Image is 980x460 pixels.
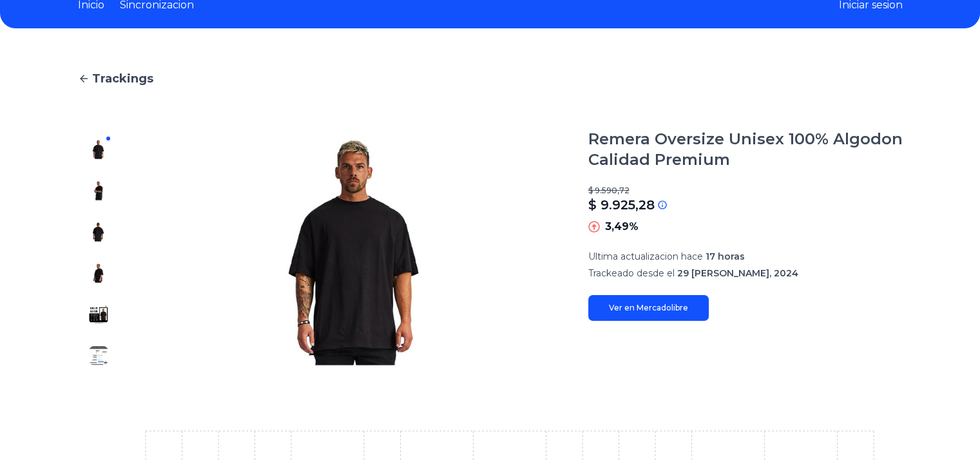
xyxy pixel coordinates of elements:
[588,196,655,214] p: $ 9.925,28
[88,222,109,242] img: Remera Oversize Unisex 100% Algodon Calidad Premium
[588,186,903,196] p: $ 9.590,72
[588,295,709,321] a: Ver en Mercadolibre
[588,267,675,279] span: Trackeado desde el
[92,70,153,88] span: Trackings
[588,129,903,170] h1: Remera Oversize Unisex 100% Algodon Calidad Premium
[88,263,109,283] img: Remera Oversize Unisex 100% Algodon Calidad Premium
[145,129,562,376] img: Remera Oversize Unisex 100% Algodon Calidad Premium
[605,219,639,235] p: 3,49%
[88,139,109,160] img: Remera Oversize Unisex 100% Algodon Calidad Premium
[588,251,703,262] span: Ultima actualizacion hace
[88,304,109,325] img: Remera Oversize Unisex 100% Algodon Calidad Premium
[88,345,109,366] img: Remera Oversize Unisex 100% Algodon Calidad Premium
[706,251,745,262] span: 17 horas
[88,180,109,201] img: Remera Oversize Unisex 100% Algodon Calidad Premium
[677,267,798,279] span: 29 [PERSON_NAME], 2024
[78,70,903,88] a: Trackings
